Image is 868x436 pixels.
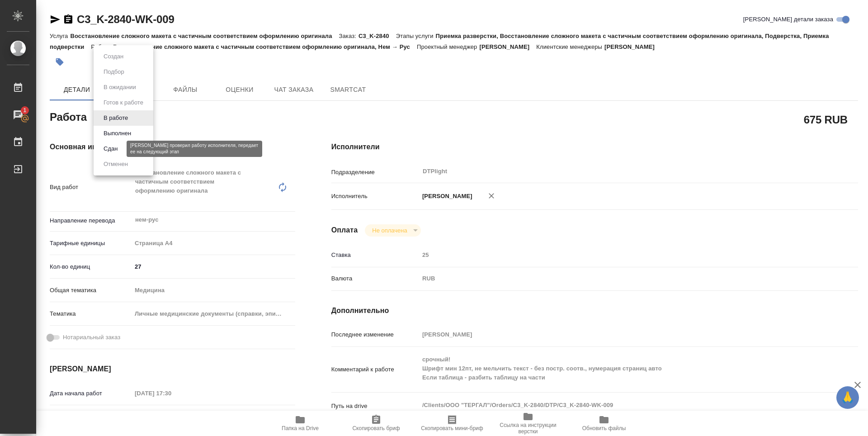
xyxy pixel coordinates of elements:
button: Сдан [101,144,120,154]
button: Создан [101,52,126,62]
button: В ожидании [101,82,139,92]
button: Выполнен [101,128,134,138]
button: Отменен [101,159,131,169]
button: Подбор [101,67,127,77]
button: В работе [101,113,131,123]
button: Готов к работе [101,98,146,108]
